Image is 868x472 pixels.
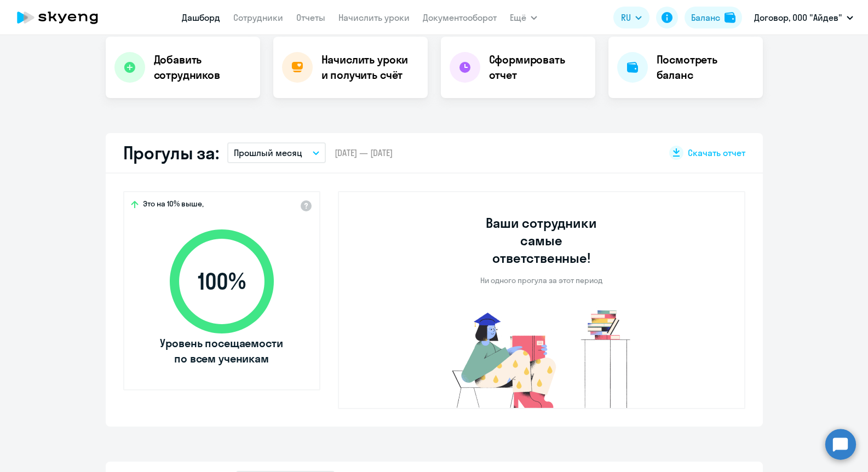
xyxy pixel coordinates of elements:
p: Договор, ООО "Айдев" [754,11,842,24]
a: Дашборд [182,12,220,23]
a: Сотрудники [233,12,283,23]
button: Договор, ООО "Айдев" [749,4,859,31]
img: no-truants [432,307,651,408]
h4: Сформировать отчет [489,52,587,83]
h2: Прогулы за: [123,142,219,164]
div: Баланс [691,11,720,24]
button: Балансbalance [685,7,742,28]
span: Скачать отчет [688,147,745,159]
span: Ещё [510,11,526,24]
h4: Начислить уроки и получить счёт [321,52,417,83]
a: Отчеты [296,12,325,23]
p: Ни одного прогула за этот период [480,275,602,285]
span: [DATE] — [DATE] [335,147,393,159]
p: Прошлый месяц [234,146,302,159]
h4: Посмотреть баланс [657,52,754,83]
h4: Добавить сотрудников [154,52,251,83]
button: RU [613,7,649,28]
span: RU [621,11,631,24]
span: Это на 10% выше, [143,199,204,212]
h3: Ваши сотрудники самые ответственные! [471,214,612,267]
a: Начислить уроки [338,12,410,23]
button: Прошлый месяц [227,142,326,163]
img: balance [725,12,735,23]
button: Ещё [510,7,537,28]
span: Уровень посещаемости по всем ученикам [159,336,285,366]
a: Документооборот [423,12,497,23]
span: 100 % [159,268,285,295]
